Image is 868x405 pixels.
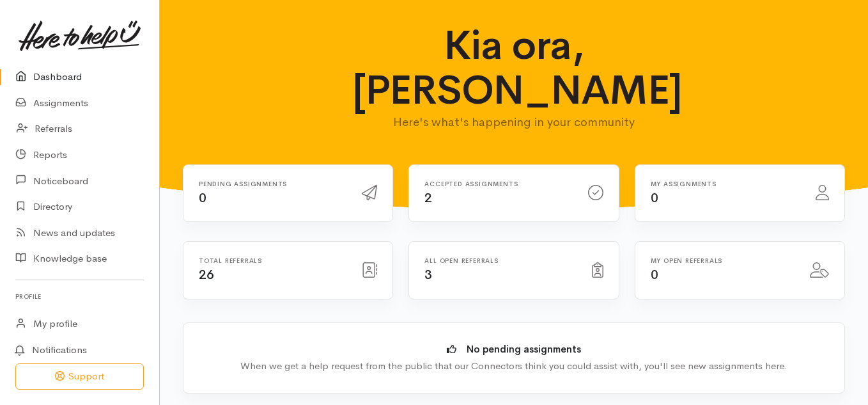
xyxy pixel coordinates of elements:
h6: My open referrals [651,257,794,264]
span: 2 [424,190,432,206]
span: 0 [651,267,658,283]
h6: My assignments [651,180,800,187]
span: 3 [424,267,432,283]
h6: Accepted assignments [424,180,572,187]
h6: Total referrals [199,257,346,264]
div: When we get a help request from the public that our Connectors think you could assist with, you'l... [203,359,825,374]
span: 0 [651,190,658,206]
h6: Profile [15,288,144,305]
h1: Kia ora, [PERSON_NAME] [352,23,676,113]
span: 0 [199,190,206,206]
p: Here's what's happening in your community [352,113,676,131]
button: Support [15,363,144,390]
h6: Pending assignments [199,180,346,187]
span: 26 [199,267,213,283]
h6: All open referrals [424,257,576,264]
b: No pending assignments [467,343,581,355]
